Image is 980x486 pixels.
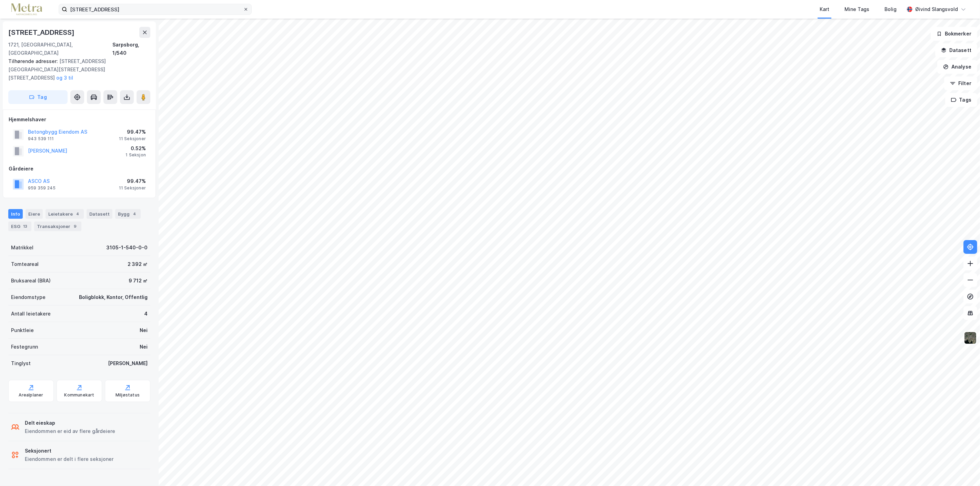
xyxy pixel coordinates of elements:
div: Eiendommen er eid av flere gårdeiere [25,427,115,435]
div: Transaksjoner [34,221,81,231]
div: 4 [74,210,81,217]
img: metra-logo.256734c3b2bbffee19d4.png [11,3,42,15]
div: Kommunekart [64,392,94,398]
div: Antall leietakere [11,310,51,318]
div: 11 Seksjoner [119,136,146,142]
img: 9k= [964,331,977,344]
div: 3105-1-540-0-0 [106,244,148,252]
div: Bruksareal (BRA) [11,277,51,285]
div: 4 [144,310,148,318]
div: ESG [8,221,31,231]
button: Bokmerker [931,27,977,41]
div: 13 [22,223,29,230]
span: Tilhørende adresser: [8,58,59,64]
div: 11 Seksjoner [119,185,146,191]
div: [STREET_ADDRESS] [8,27,76,38]
div: Eiere [26,209,43,219]
div: Delt eieskap [25,419,115,427]
div: 99.47% [119,177,146,185]
div: Arealplaner [19,392,43,398]
div: 0.52% [126,144,146,153]
div: Bygg [115,209,141,219]
div: 959 359 245 [28,185,56,191]
div: Leietakere [46,209,84,219]
div: Kontrollprogram for chat [946,453,980,486]
input: Søk på adresse, matrikkel, gårdeiere, leietakere eller personer [67,4,243,14]
div: Matrikkel [11,244,33,252]
div: Eiendommen er delt i flere seksjoner [25,455,113,463]
div: Datasett [87,209,112,219]
div: Miljøstatus [116,392,140,398]
div: Kart [820,5,829,13]
div: Øivind Slangsvold [915,5,958,13]
div: Boligblokk, Kontor, Offentlig [79,293,148,301]
div: [STREET_ADDRESS][GEOGRAPHIC_DATA][STREET_ADDRESS][STREET_ADDRESS] [8,57,145,82]
button: Tag [8,90,68,104]
div: 1721, [GEOGRAPHIC_DATA], [GEOGRAPHIC_DATA] [8,41,113,57]
div: Tinglyst [11,359,31,368]
div: Bolig [884,5,897,13]
div: Nei [140,326,148,334]
div: 9 [72,223,79,230]
div: Eiendomstype [11,293,46,301]
button: Filter [944,76,977,90]
div: Seksjonert [25,447,113,455]
button: Analyse [937,60,977,74]
div: 99.47% [119,128,146,136]
div: 2 392 ㎡ [128,260,148,268]
div: Tomteareal [11,260,39,268]
div: Festegrunn [11,343,38,351]
div: Sarpsborg, 1/540 [113,41,151,57]
div: Hjemmelshaver [9,115,150,124]
div: Gårdeiere [9,165,150,173]
iframe: Chat Widget [946,453,980,486]
div: Mine Tags [844,5,869,13]
div: 943 539 111 [28,136,54,142]
div: Nei [140,343,148,351]
button: Tags [945,93,977,107]
div: [PERSON_NAME] [108,359,148,368]
div: 9 712 ㎡ [129,277,148,285]
div: 1 Seksjon [126,152,146,158]
button: Datasett [935,43,977,57]
div: Punktleie [11,326,34,334]
div: Info [8,209,23,219]
div: 4 [131,210,138,217]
